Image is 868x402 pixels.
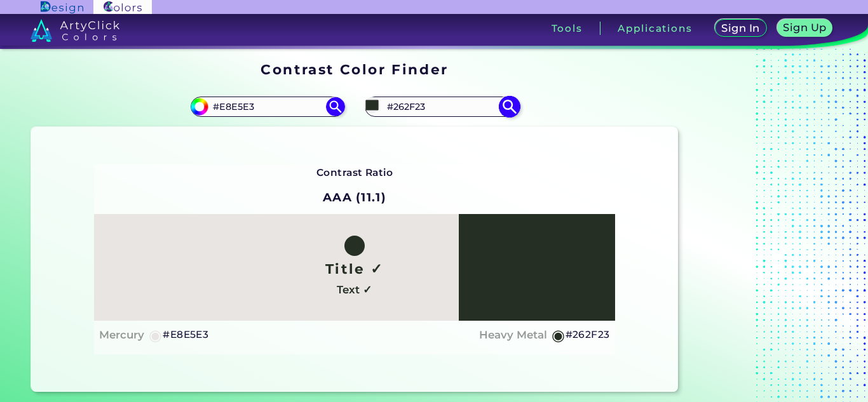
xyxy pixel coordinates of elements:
img: icon search [326,97,345,116]
img: ArtyClick Design logo [41,1,83,13]
h5: ◉ [552,328,566,343]
h3: Applications [618,23,692,33]
img: logo_artyclick_colors_white.svg [31,19,120,42]
input: type color 2.. [383,98,501,116]
iframe: Advertisement [683,57,842,396]
h2: AAA (11.1) [317,184,392,211]
input: type color 1.. [208,98,327,116]
h5: #262F23 [566,326,610,343]
h5: #E8E5E3 [163,326,208,343]
h5: ◉ [149,328,163,343]
img: icon search [498,96,520,118]
h4: Text ✓ [337,281,372,299]
h1: Title ✓ [325,259,384,278]
a: Sign In [715,19,767,37]
h5: Sign Up [783,22,826,32]
h5: Sign In [721,23,759,33]
h4: Heavy Metal [479,326,547,344]
h3: Tools [552,23,583,33]
h1: Contrast Color Finder [261,60,448,79]
h4: Mercury [99,326,144,344]
a: Sign Up [777,19,833,37]
strong: Contrast Ratio [316,166,393,178]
